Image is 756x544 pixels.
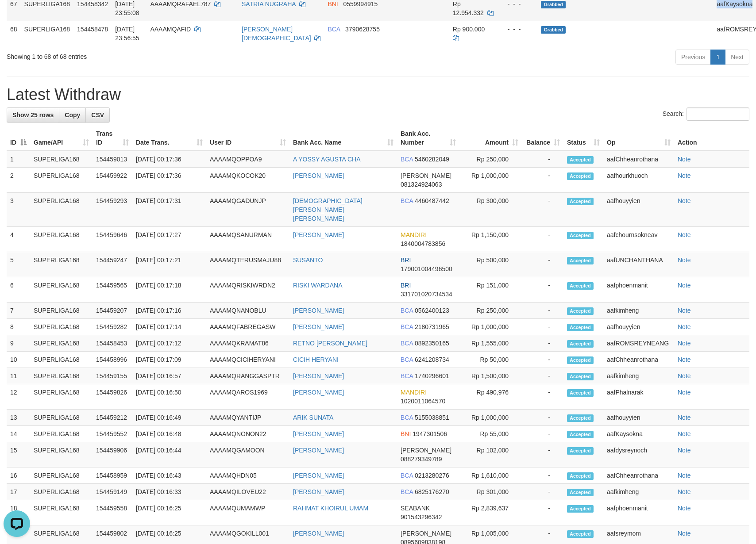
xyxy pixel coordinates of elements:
[132,227,206,252] td: [DATE] 00:17:27
[7,193,30,227] td: 3
[678,530,691,537] a: Note
[206,168,289,193] td: AAAAMQKOCOK20
[522,168,563,193] td: -
[132,368,206,384] td: [DATE] 00:16:57
[415,323,449,330] span: Copy 2180731965 to clipboard
[567,431,594,438] span: Accepted
[93,410,132,426] td: 154459212
[132,168,206,193] td: [DATE] 00:17:36
[206,335,289,352] td: AAAAMQKRAMAT86
[293,472,344,479] a: [PERSON_NAME]
[293,172,344,179] a: [PERSON_NAME]
[603,335,674,352] td: aafROMSREYNEANG
[132,303,206,319] td: [DATE] 00:17:16
[30,151,93,168] td: SUPERLIGA168
[401,197,413,204] span: BCA
[293,414,333,421] a: ARIK SUNATA
[522,277,563,303] td: -
[453,26,485,33] span: Rp 900.000
[567,156,594,164] span: Accepted
[30,319,93,335] td: SUPERLIGA168
[415,472,449,479] span: Copy 0213280276 to clipboard
[93,426,132,442] td: 154459552
[293,257,323,264] a: SUSANTO
[459,168,522,193] td: Rp 1,000,000
[93,467,132,484] td: 154458959
[678,172,691,179] a: Note
[93,368,132,384] td: 154459155
[401,513,442,521] span: Copy 901543296342 to clipboard
[678,447,691,454] a: Note
[206,352,289,368] td: AAAAMQCICIHERYANI
[522,126,563,151] th: Balance: activate to sort column ascending
[7,368,30,384] td: 11
[242,26,311,42] a: [PERSON_NAME][DEMOGRAPHIC_DATA]
[12,111,54,119] span: Show 25 rows
[675,50,711,65] a: Previous
[459,252,522,277] td: Rp 500,000
[459,126,522,151] th: Amount: activate to sort column ascending
[567,373,594,380] span: Accepted
[30,410,93,426] td: SUPERLIGA168
[206,126,289,151] th: User ID: activate to sort column ascending
[93,500,132,525] td: 154459558
[77,26,108,33] span: 154458478
[459,484,522,500] td: Rp 301,000
[293,505,368,512] a: RAHMAT KHOIRUL UMAM
[678,372,691,379] a: Note
[206,426,289,442] td: AAAAMQNONON22
[401,356,413,363] span: BCA
[30,467,93,484] td: SUPERLIGA168
[401,530,451,537] span: [PERSON_NAME]
[7,303,30,319] td: 7
[7,168,30,193] td: 2
[293,447,344,454] a: [PERSON_NAME]
[567,172,594,180] span: Accepted
[567,505,594,513] span: Accepted
[132,410,206,426] td: [DATE] 00:16:49
[293,356,339,363] a: CICIH HERYANI
[7,410,30,426] td: 13
[150,26,191,33] span: AAAAMQAFID
[93,319,132,335] td: 154459282
[603,410,674,426] td: aafhouyyien
[415,372,449,379] span: Copy 1740296601 to clipboard
[567,340,594,348] span: Accepted
[522,368,563,384] td: -
[115,0,139,16] span: [DATE] 23:55:08
[30,384,93,410] td: SUPERLIGA168
[678,430,691,437] a: Note
[397,126,459,151] th: Bank Acc. Number: activate to sort column ascending
[459,335,522,352] td: Rp 1,555,000
[415,488,449,495] span: Copy 6825176270 to clipboard
[206,303,289,319] td: AAAAMQNANOBLU
[401,156,413,163] span: BCA
[401,472,413,479] span: BCA
[7,426,30,442] td: 14
[206,227,289,252] td: AAAAMQSANURMAN
[30,484,93,500] td: SUPERLIGA168
[206,467,289,484] td: AAAAMQHDN05
[567,257,594,264] span: Accepted
[522,227,563,252] td: -
[725,50,749,65] a: Next
[345,26,380,33] span: Copy 3790628755 to clipboard
[93,303,132,319] td: 154459207
[132,252,206,277] td: [DATE] 00:17:21
[132,442,206,467] td: [DATE] 00:16:44
[7,484,30,500] td: 17
[453,0,484,16] span: Rp 12.954.332
[522,410,563,426] td: -
[567,472,594,480] span: Accepted
[93,252,132,277] td: 154459247
[401,240,445,247] span: Copy 1840004783856 to clipboard
[132,335,206,352] td: [DATE] 00:17:12
[541,1,566,8] span: Grabbed
[522,426,563,442] td: -
[132,277,206,303] td: [DATE] 00:17:18
[522,442,563,467] td: -
[415,414,449,421] span: Copy 5155038851 to clipboard
[678,505,691,512] a: Note
[603,467,674,484] td: aafChheanrothana
[7,107,59,123] a: Show 25 rows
